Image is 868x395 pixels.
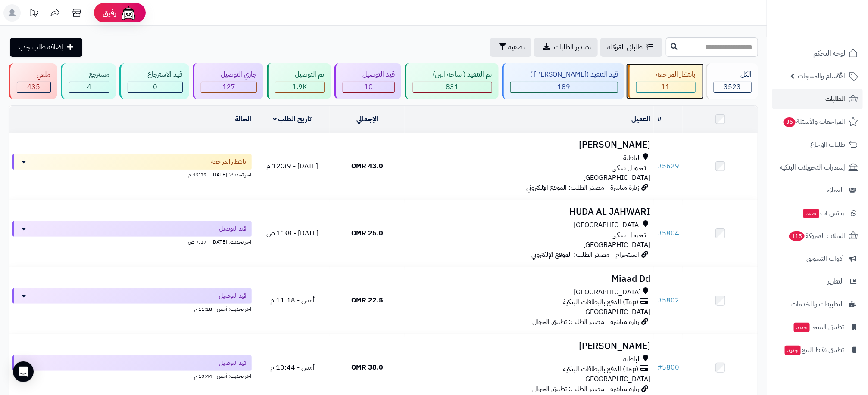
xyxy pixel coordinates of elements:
[128,70,183,80] div: قيد الاسترجاع
[343,82,395,92] div: 10
[558,82,571,92] span: 189
[631,114,650,124] a: العميل
[103,8,116,18] span: رفيق
[201,70,257,80] div: جاري التوصيل
[809,21,860,39] img: logo-2.png
[574,220,641,230] span: [GEOGRAPHIC_DATA]
[772,89,863,109] a: الطلبات
[825,93,845,105] span: الطلبات
[813,47,845,59] span: لوحة التحكم
[827,184,844,196] span: العملاء
[714,70,752,80] div: الكل
[657,295,662,306] span: #
[17,42,63,52] span: إضافة طلب جديد
[788,230,845,242] span: السلات المتروكة
[657,362,662,373] span: #
[408,140,650,150] h3: [PERSON_NAME]
[534,38,598,57] a: تصدير الطلبات
[724,82,741,92] span: 3523
[351,228,383,238] span: 25.0 OMR
[563,364,638,374] span: (Tap) الدفع بالبطاقات البنكية
[500,63,627,99] a: قيد التنفيذ ([PERSON_NAME] ) 189
[607,42,643,52] span: طلباتي المُوكلة
[12,304,252,313] div: اخر تحديث: أمس - 11:18 م
[270,295,315,306] span: أمس - 11:18 م
[17,82,50,92] div: 435
[802,207,844,219] span: وآتس آب
[351,295,383,306] span: 22.5 OMR
[191,63,265,99] a: جاري التوصيل 127
[531,250,639,260] span: انستجرام - مصدر الطلب: الموقع الإلكتروني
[780,161,845,173] span: إشعارات التحويلات البنكية
[783,116,845,128] span: المراجعات والأسئلة
[600,38,662,57] a: طلباتي المُوكلة
[408,207,650,217] h3: HUDA AL JAHWARI
[275,70,325,80] div: تم التوصيل
[128,82,182,92] div: 0
[612,163,646,173] span: تـحـويـل بـنـكـي
[7,63,59,99] a: ملغي 435
[704,63,760,99] a: الكل3523
[413,82,492,92] div: 831
[265,63,333,99] a: تم التوصيل 1.9K
[772,111,863,132] a: المراجعات والأسئلة35
[789,231,805,241] span: 115
[772,180,863,201] a: العملاء
[810,139,845,151] span: طلبات الإرجاع
[772,271,863,292] a: التقارير
[657,362,679,373] a: #5800
[636,70,696,80] div: بانتظار المراجعة
[23,4,44,24] a: تحديثات المنصة
[657,161,679,171] a: #5629
[413,70,492,80] div: تم التنفيذ ( ساحة اتين)
[637,82,695,92] div: 11
[554,42,591,52] span: تصدير الطلبات
[574,287,641,297] span: [GEOGRAPHIC_DATA]
[219,292,247,300] span: قيد التوصيل
[118,63,191,99] a: قيد الاسترجاع 0
[87,82,91,92] span: 4
[235,114,252,124] a: الحالة
[583,173,650,183] span: [GEOGRAPHIC_DATA]
[351,362,383,373] span: 38.0 OMR
[612,230,646,240] span: تـحـويـل بـنـكـي
[798,70,845,82] span: الأقسام والمنتجات
[772,43,863,64] a: لوحة التحكم
[292,82,307,92] span: 1.9K
[785,346,801,355] span: جديد
[351,161,383,171] span: 43.0 OMR
[408,341,650,351] h3: [PERSON_NAME]
[490,38,531,57] button: تصفية
[12,237,252,246] div: اخر تحديث: [DATE] - 7:37 ص
[772,294,863,315] a: التطبيقات والخدمات
[657,295,679,306] a: #5802
[275,82,324,92] div: 1916
[446,82,459,92] span: 831
[508,42,525,52] span: تصفية
[69,82,109,92] div: 4
[623,153,641,163] span: الباطنة
[657,114,662,124] a: #
[10,38,82,57] a: إضافة طلب جديد
[793,321,844,333] span: تطبيق المتجر
[17,70,51,80] div: ملغي
[532,317,639,327] span: زيارة مباشرة - مصدر الطلب: تطبيق الجوال
[657,228,662,238] span: #
[772,317,863,337] a: تطبيق المتجرجديد
[266,228,318,238] span: [DATE] - 1:38 ص
[511,82,618,92] div: 189
[583,374,650,384] span: [GEOGRAPHIC_DATA]
[270,362,315,373] span: أمس - 10:44 م
[583,240,650,250] span: [GEOGRAPHIC_DATA]
[806,253,844,265] span: أدوات التسويق
[27,82,40,92] span: 435
[657,161,662,171] span: #
[784,117,796,127] span: 35
[201,82,257,92] div: 127
[153,82,157,92] span: 0
[626,63,704,99] a: بانتظار المراجعة 11
[772,225,863,246] a: السلات المتروكة115
[510,70,618,80] div: قيد التنفيذ ([PERSON_NAME] )
[408,274,650,284] h3: Miaad Dd
[403,63,500,99] a: تم التنفيذ ( ساحة اتين) 831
